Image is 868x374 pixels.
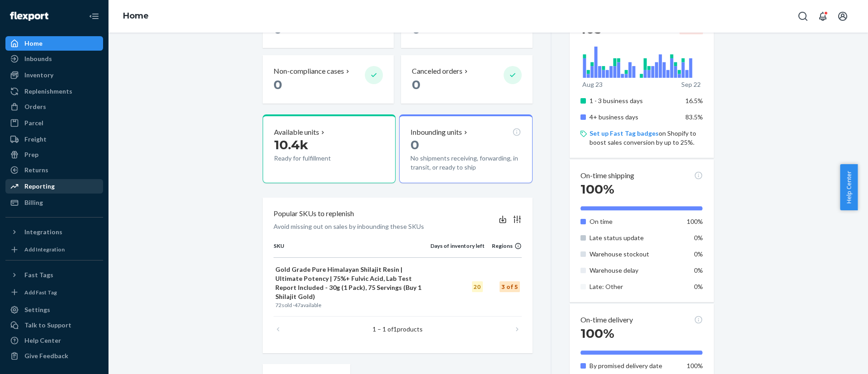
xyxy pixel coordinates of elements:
[5,68,103,82] a: Inventory
[694,234,703,241] span: 0%
[24,270,53,279] div: Fast Tags
[274,127,319,137] p: Available units
[274,137,308,152] span: 10.4k
[24,198,43,207] div: Billing
[24,87,72,96] div: Replenishments
[274,77,282,92] span: 0
[5,225,103,239] button: Integrations
[116,3,156,29] ol: breadcrumbs
[500,281,520,292] div: 3 of 5
[401,55,532,104] button: Canceled orders 0
[5,99,103,114] a: Orders
[410,137,419,152] span: 0
[24,336,61,345] div: Help Center
[694,250,703,258] span: 0%
[275,302,282,308] span: 72
[580,326,614,341] span: 100%
[274,21,282,37] span: 0
[24,150,38,159] div: Prep
[430,242,485,257] th: Days of inventory left
[274,242,430,257] th: SKU
[685,97,703,104] span: 16.5%
[694,266,703,274] span: 0%
[373,325,423,334] p: 1 – 1 of products
[5,349,103,363] button: Give Feedback
[694,283,703,290] span: 0%
[5,303,103,317] a: Settings
[687,362,703,369] span: 100%
[85,7,103,25] button: Close Navigation
[485,242,522,250] div: Regions
[5,318,103,332] a: Talk to Support
[263,114,396,183] button: Available units10.4kReady for fulfillment
[274,222,424,231] p: Avoid missing out on sales by inbounding these SKUs
[412,66,462,76] p: Canceled orders
[590,233,679,242] p: Late status update
[687,218,703,225] span: 100%
[123,11,149,21] a: Home
[5,286,103,299] a: Add Fast Tag
[5,84,103,99] a: Replenishments
[590,96,679,105] p: 1 - 3 business days
[275,301,429,309] p: sold · available
[590,129,659,137] a: Set up Fast Tag badges
[590,266,679,275] p: Warehouse delay
[472,281,483,292] div: 20
[275,265,429,301] p: Gold Grade Pure Himalayan Shilajit Resin | Ultimate Potency | 75%+ Fulvic Acid, Lab Test Report I...
[24,102,46,111] div: Orders
[590,217,679,226] p: On time
[24,39,42,48] div: Home
[412,21,420,37] span: 0
[5,132,103,147] a: Freight
[24,118,43,128] div: Parcel
[294,302,301,308] span: 47
[590,129,703,147] p: on Shopify to boost sales conversion by up to 25%.
[24,289,57,296] div: Add Fast Tag
[24,227,62,237] div: Integrations
[274,66,344,76] p: Non-compliance cases
[580,315,633,325] p: On-time delivery
[5,243,103,256] a: Add Integration
[5,268,103,282] button: Fast Tags
[5,52,103,66] a: Inbounds
[24,305,50,314] div: Settings
[5,195,103,210] a: Billing
[10,12,48,21] img: Flexport logo
[24,166,48,175] div: Returns
[410,154,521,172] p: No shipments receiving, forwarding, in transit, or ready to ship
[24,135,47,144] div: Freight
[5,116,103,130] a: Parcel
[24,321,71,330] div: Talk to Support
[590,282,679,291] p: Late: Other
[814,7,832,25] button: Open notifications
[834,7,852,25] button: Open account menu
[5,36,103,51] a: Home
[393,325,397,333] span: 1
[794,7,812,25] button: Open Search Box
[840,164,858,210] button: Help Center
[410,127,462,137] p: Inbounding units
[399,114,532,183] button: Inbounding units0No shipments receiving, forwarding, in transit, or ready to ship
[24,246,65,253] div: Add Integration
[582,80,603,89] p: Aug 23
[24,182,55,191] div: Reporting
[274,208,354,219] p: Popular SKUs to replenish
[5,333,103,348] a: Help Center
[685,113,703,121] span: 83.5%
[263,55,394,104] button: Non-compliance cases 0
[5,163,103,177] a: Returns
[412,77,420,92] span: 0
[24,71,53,80] div: Inventory
[590,361,679,370] p: By promised delivery date
[580,181,614,197] span: 100%
[24,54,52,63] div: Inbounds
[681,80,701,89] p: Sep 22
[580,21,602,37] span: 103
[580,170,634,181] p: On-time shipping
[590,113,679,122] p: 4+ business days
[274,154,358,163] p: Ready for fulfillment
[5,147,103,162] a: Prep
[590,250,679,259] p: Warehouse stockout
[24,351,68,360] div: Give Feedback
